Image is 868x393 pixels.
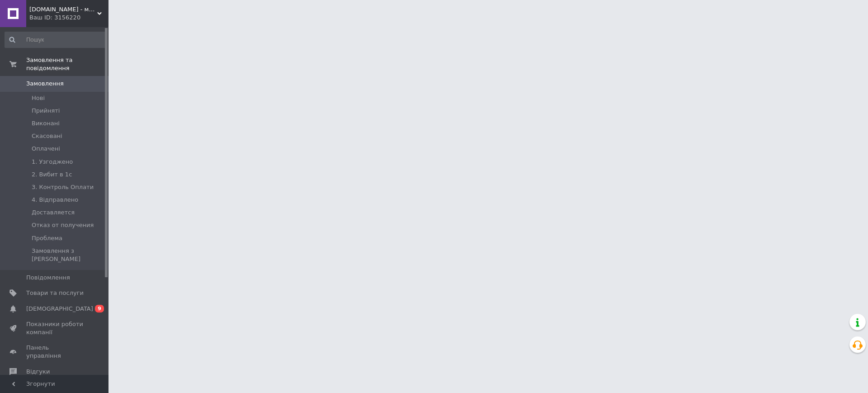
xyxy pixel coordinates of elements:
[26,305,93,313] span: [DEMOGRAPHIC_DATA]
[32,221,94,229] span: Отказ от получения
[26,289,84,297] span: Товари та послуги
[95,305,104,313] span: 9
[29,14,108,22] div: Ваш ID: 3156220
[26,320,84,336] span: Показники роботи компанії
[26,344,84,360] span: Панель управління
[26,80,64,88] span: Замовлення
[32,234,62,242] span: Проблема
[29,5,97,14] span: Prybambasy.com.ua - магазин товарів для дому
[32,247,106,263] span: Замовлення з [PERSON_NAME]
[26,274,70,282] span: Повідомлення
[32,208,75,217] span: Доставляется
[26,368,50,376] span: Відгуки
[32,145,60,153] span: Оплачені
[32,158,73,166] span: 1. Узгоджено
[32,132,62,140] span: Скасовані
[32,107,60,115] span: Прийняті
[32,183,94,191] span: 3. Контроль Оплати
[26,56,108,72] span: Замовлення та повідомлення
[32,119,60,128] span: Виконані
[32,94,45,102] span: Нові
[5,32,107,48] input: Пошук
[32,170,72,179] span: 2. Вибит в 1с
[32,196,78,204] span: 4. Відправлено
